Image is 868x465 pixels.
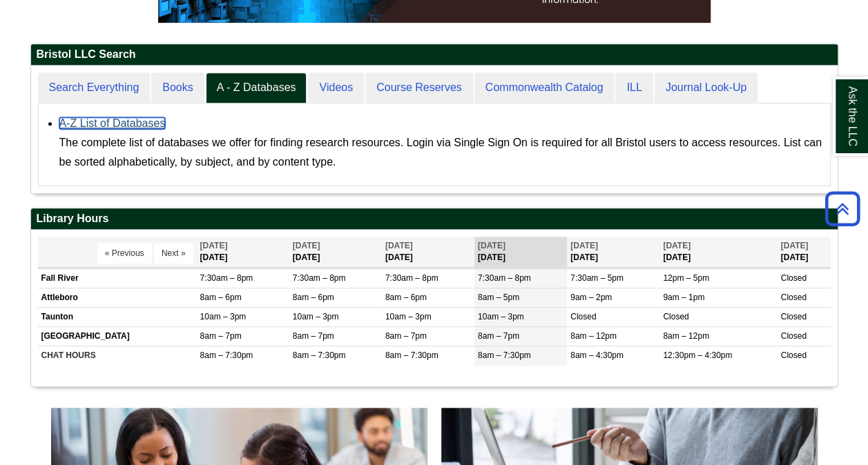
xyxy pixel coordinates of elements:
[293,293,334,302] span: 8am – 6pm
[200,350,253,360] span: 8am – 7:30pm
[663,350,732,360] span: 12:30pm – 4:30pm
[38,327,197,346] td: [GEOGRAPHIC_DATA]
[385,273,438,283] span: 7:30am – 8pm
[385,293,427,302] span: 8am – 6pm
[385,241,413,250] span: [DATE]
[97,243,152,264] button: « Previous
[200,241,228,250] span: [DATE]
[474,72,615,103] a: Commonwealth Catalog
[38,72,151,103] a: Search Everything
[200,331,242,341] span: 8am – 7pm
[780,312,806,321] span: Closed
[567,237,659,268] th: [DATE]
[663,293,704,302] span: 9am – 1pm
[365,72,473,103] a: Course Reserves
[780,273,806,283] span: Closed
[38,288,197,307] td: Attleboro
[780,350,806,360] span: Closed
[308,72,364,103] a: Videos
[478,241,505,250] span: [DATE]
[478,331,519,341] span: 8am – 7pm
[289,237,382,268] th: [DATE]
[200,312,247,321] span: 10am – 3pm
[385,331,427,341] span: 8am – 7pm
[659,237,777,268] th: [DATE]
[200,293,242,302] span: 8am – 6pm
[478,273,531,283] span: 7:30am – 8pm
[154,243,193,264] button: Next »
[655,72,758,103] a: Journal Look-Up
[200,273,253,283] span: 7:30am – 8pm
[478,312,524,321] span: 10am – 3pm
[293,273,346,283] span: 7:30am – 8pm
[570,331,617,341] span: 8am – 12pm
[777,237,830,268] th: [DATE]
[663,241,691,250] span: [DATE]
[663,273,709,283] span: 12pm – 5pm
[615,72,653,103] a: ILL
[780,331,806,341] span: Closed
[59,133,823,172] div: The complete list of databases we offer for finding research resources. Login via Single Sign On ...
[570,241,598,250] span: [DATE]
[663,312,688,321] span: Closed
[478,350,531,360] span: 8am – 7:30pm
[385,312,432,321] span: 10am – 3pm
[570,350,624,360] span: 8am – 4:30pm
[59,117,166,129] a: A-Z List of Databases
[820,199,865,218] a: Back to Top
[206,72,307,103] a: A - Z Databases
[293,331,334,341] span: 8am – 7pm
[151,72,204,103] a: Books
[31,208,838,230] h2: Library Hours
[293,312,339,321] span: 10am – 3pm
[197,237,289,268] th: [DATE]
[780,293,806,302] span: Closed
[31,44,838,66] h2: Bristol LLC Search
[474,237,567,268] th: [DATE]
[38,308,197,327] td: Taunton
[293,350,346,360] span: 8am – 7:30pm
[780,241,808,250] span: [DATE]
[570,293,612,302] span: 9am – 2pm
[38,268,197,288] td: Fall River
[382,237,474,268] th: [DATE]
[293,241,320,250] span: [DATE]
[663,331,709,341] span: 8am – 12pm
[570,273,624,283] span: 7:30am – 5pm
[478,293,519,302] span: 8am – 5pm
[385,350,438,360] span: 8am – 7:30pm
[570,312,596,321] span: Closed
[38,346,197,366] td: CHAT HOURS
